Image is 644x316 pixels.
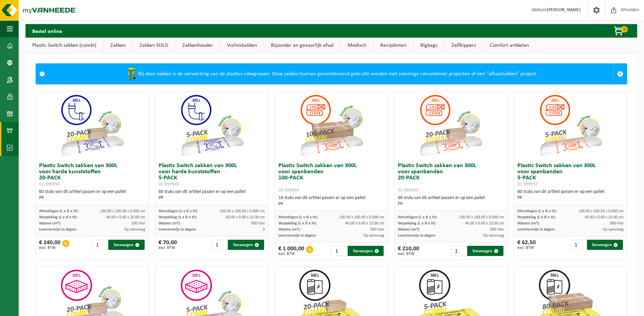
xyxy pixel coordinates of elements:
[108,240,144,250] button: Toevoegen
[517,221,539,225] span: Volume (m³):
[517,246,536,250] span: excl. BTW
[159,221,181,225] span: Volume (m³):
[228,240,264,250] button: Toevoegen
[537,92,605,159] img: 01-999952
[297,92,365,159] img: 01-999954
[131,221,145,225] span: 300 liter
[417,92,485,159] img: 01-999953
[159,189,265,201] div: 60 stuks van dit artikel passen er op een pallet
[124,228,145,232] span: Op aanvraag
[159,240,177,250] div: € 70,00
[578,209,624,213] span: 130.00 x 100.00 x 0.000 cm
[278,228,300,232] span: Volume (m³):
[339,215,384,219] span: 130.00 x 100.00 x 0.000 cm
[278,188,299,193] span: 01-999954
[133,38,175,53] a: Zakken SOLO
[587,240,623,250] button: Toevoegen
[398,228,420,232] span: Volume (m³):
[39,228,77,232] span: Levertermijn in dagen:
[331,246,347,256] input: 1
[220,38,264,53] a: Vuilnisbakken
[517,189,624,201] div: 60 stuks van dit artikel passen er op een pallet
[613,64,627,84] a: Sluit melding
[603,228,624,232] span: Op aanvraag
[39,240,60,250] div: € 240,00
[398,252,419,256] span: excl. BTW
[159,195,265,201] div: PP
[212,240,227,250] input: 1
[25,24,69,37] h2: Bestel online
[571,240,586,250] input: 1
[517,182,538,187] span: 01-999952
[104,38,132,53] a: Zakken
[547,7,581,13] strong: [PERSON_NAME]
[278,195,385,207] div: 16 stuks van dit artikel passen er op een pallet
[159,209,198,213] span: Afmetingen (L x B x H):
[39,221,61,225] span: Volume (m³):
[278,246,304,256] div: € 1 000,00
[159,215,197,219] span: Verpakking (L x B x H):
[159,163,265,187] h3: Plastic Switch zakken van 300L voor harde kunststoffen 5-PACK
[176,38,220,53] a: Zakkenhouder
[517,163,624,187] h3: Plastic Switch zakken van 300L voor spanbanden 5-PACK
[398,188,418,193] span: 01-999953
[348,246,384,256] button: Toevoegen
[517,195,624,201] div: PP
[251,221,265,225] span: 300 liter
[467,246,503,256] button: Toevoegen
[517,240,536,250] div: € 62,50
[263,228,265,232] span: 3
[278,234,316,238] span: Levertermijn in dagen:
[465,221,504,225] span: 40.00 x 0.00 x 23.00 cm
[517,228,555,232] span: Levertermijn in dagen:
[278,215,318,219] span: Afmetingen (L x B x H):
[398,246,419,256] div: € 210,00
[92,240,108,250] input: 1
[363,234,384,238] span: Op aanvraag
[398,215,437,219] span: Afmetingen (L x B x H):
[610,221,624,225] span: 300 liter
[39,182,59,187] span: 01-999950
[106,215,145,219] span: 40.00 x 0.00 x 20.00 cm
[517,209,557,213] span: Afmetingen (L x B x H):
[585,215,624,219] span: 40.00 x 0.00 x 23.00 cm
[413,38,444,53] a: Bigbags
[278,201,385,207] div: PP
[483,234,504,238] span: Op aanvraag
[398,201,504,207] div: PP
[264,38,341,53] a: Bijzonder en gevaarlijk afval
[445,38,483,53] a: Zelfkippers
[278,221,317,225] span: Verpakking (L x B x H):
[621,26,628,33] span: 0
[39,195,145,201] div: PP
[398,221,436,225] span: Verpakking (L x B x H):
[398,195,504,207] div: 60 stuks van dit artikel passen er op een pallet
[398,234,436,238] span: Levertermijn in dagen:
[370,228,384,232] span: 300 liter
[25,38,103,53] a: Plastic Switch zakken (combi)
[341,38,373,53] a: Medisch
[483,38,536,53] a: Comfort artikelen
[178,92,246,159] img: 01-999949
[39,209,78,213] span: Afmetingen (L x B x H):
[100,209,145,213] span: 130.00 x 100.00 x 0.000 cm
[159,228,196,232] span: Levertermijn in dagen:
[159,182,179,187] span: 01-999949
[48,64,613,84] div: Bij deze zakken is de verwerking van de plastics inbegrepen. Deze zakken kunnen gecombineerd gebr...
[278,163,385,193] h3: Plastic Switch zakken van 300L voor spanbanden 100-PACK
[490,228,504,232] span: 300 liter
[278,252,304,256] span: excl. BTW
[459,215,504,219] span: 130.00 x 100.00 x 0.000 cm
[58,92,126,159] img: 01-999950
[517,215,556,219] span: Verpakking (L x B x H):
[373,38,413,53] a: Recipiënten
[39,189,145,201] div: 60 stuks van dit artikel passen er op een pallet
[39,246,60,250] span: excl. BTW
[39,163,145,187] h3: Plastic Switch zakken van 300L voor harde kunststoffen 20-PACK
[451,246,466,256] input: 1
[603,24,637,38] button: 0
[125,67,138,81] img: WB-0240-HPE-GN-50.png
[398,163,504,193] h3: Plastic Switch zakken van 300L voor spanbanden 20-PACK
[39,215,77,219] span: Verpakking (L x B x H):
[345,221,384,225] span: 40.00 x 0.00 x 23.00 cm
